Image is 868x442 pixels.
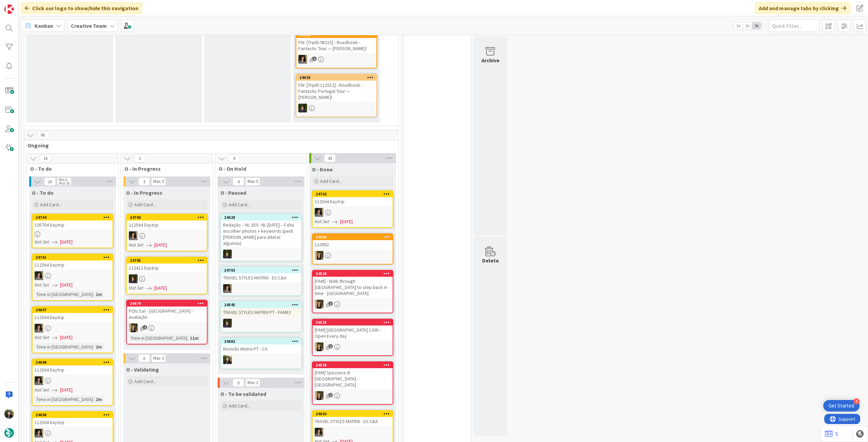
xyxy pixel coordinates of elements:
div: MS [313,428,393,437]
span: Add Card... [134,378,156,384]
div: TRAVEL STYLES MATRIX - ES C&A [313,417,393,426]
div: 24526 [316,271,393,276]
div: 24682 [221,338,301,344]
img: MS [129,231,138,240]
div: 24674POIs Eat - [GEOGRAPHIC_DATA] - avaliação [127,300,207,321]
div: BC [221,355,301,364]
div: 24698 [36,360,113,365]
div: 24528[FAM] Speziaria di [GEOGRAPHIC_DATA] - [GEOGRAPHIC_DATA] [313,362,393,389]
div: 24700 [130,215,207,220]
span: O - Paused [220,189,246,196]
div: 24639 [299,75,376,80]
div: 24638 [296,32,376,38]
img: MC [223,250,232,258]
div: Max 3 [153,180,164,183]
i: Not Set [35,334,49,340]
div: TRAVEL STYLES MATRIX - ES C&A [221,273,301,282]
div: Time in [GEOGRAPHIC_DATA] [35,396,93,403]
span: : [93,291,94,298]
div: 24526[FAM] - Walk through [GEOGRAPHIC_DATA] to step back in time - [GEOGRAPHIC_DATA] [313,271,393,298]
div: MS [127,231,207,240]
div: [FAM] - Walk through [GEOGRAPHIC_DATA] to step back in time - [GEOGRAPHIC_DATA] [313,277,393,298]
div: MS [313,208,393,217]
div: 24702 [313,191,393,197]
div: 112564 Daytrip [33,313,113,322]
div: MC [296,104,376,112]
div: 24698 [33,359,113,365]
div: 112564 Daytrip [127,220,207,229]
div: 24525 [316,320,393,325]
div: 24639 [296,75,376,81]
div: MC [127,274,207,283]
div: Time in [GEOGRAPHIC_DATA] [129,334,187,342]
i: Not Set [35,387,49,393]
div: 24638FW: [TripID:98215] - Roadbook - Fantastic Tour — [PERSON_NAME]! [296,32,376,53]
div: 24693TRAVEL STYLES MATRIX - ES C&A [313,411,393,426]
span: 0 [138,354,150,362]
div: 24702112564 Daytrip [313,191,393,206]
div: 24700112564 Daytrip [127,214,207,229]
span: O - To do [32,189,54,196]
img: BC [4,409,14,419]
img: MS [35,271,43,280]
span: 3 [138,177,150,186]
div: 24528 [316,363,393,367]
span: [DATE] [60,281,73,289]
span: [DATE] [60,334,73,341]
div: 24702 [316,192,393,196]
img: MS [35,429,43,438]
span: Support [14,1,31,9]
div: 24697 [33,307,113,313]
span: 0 [233,379,244,387]
img: SP [129,323,138,332]
div: 24528 [313,362,393,368]
div: 24690 [313,234,393,240]
span: [DATE] [60,238,73,246]
div: 24697112564 Daytrip [33,307,113,322]
div: Max 20 [59,182,70,185]
div: 24545TRAVEL STYLES MATRIX PT - FAMILY [221,302,301,317]
span: [DATE] [60,386,73,394]
div: SP [313,251,393,260]
div: Time in [GEOGRAPHIC_DATA] [35,291,93,298]
div: MS [33,271,113,280]
span: 2 [329,344,333,349]
span: 16 [44,177,56,186]
img: avatar [4,428,14,438]
div: SP [313,391,393,400]
span: [DATE] [340,218,353,225]
img: MC [129,274,138,283]
i: Not Set [35,282,49,288]
div: POIs Eat - [GEOGRAPHIC_DATA] - avaliação [127,307,207,321]
img: MS [35,376,43,385]
div: 24628 [221,214,301,220]
span: 4 [233,177,244,186]
div: Max 2 [248,381,258,384]
div: SP [313,342,393,351]
img: SP [315,251,323,260]
div: 2m [94,343,104,351]
div: 24682 [224,339,301,344]
img: MC [298,104,307,112]
span: 43 [324,154,336,162]
div: 24698112564 Daytrip [33,359,113,374]
span: O - To be validated [220,391,266,397]
div: 24704 [33,214,113,220]
div: Max 5 [248,180,258,183]
span: Add Card... [320,178,342,184]
span: [DATE] [154,285,167,292]
div: 24690 [316,235,393,239]
i: Not Set [315,218,329,225]
div: 24701112564 Daytrip [33,254,113,269]
div: Click our logo to show/hide this navigation [21,2,142,14]
div: [FAM] Speziaria di [GEOGRAPHIC_DATA] - [GEOGRAPHIC_DATA] [313,368,393,389]
div: MS [296,55,376,64]
div: 24705113412 Daytrip [127,257,207,272]
span: Add Card... [40,202,62,208]
div: Archive [481,56,499,64]
span: 4 [228,154,240,163]
span: O - Validating [126,366,159,373]
div: 24628Redação – NL 350 - NL [DATE] – Falta escolher photos + keywords (pedi [PERSON_NAME] para alt... [221,214,301,248]
div: 24704105704 Daytrip [33,214,113,229]
img: MS [315,428,323,437]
